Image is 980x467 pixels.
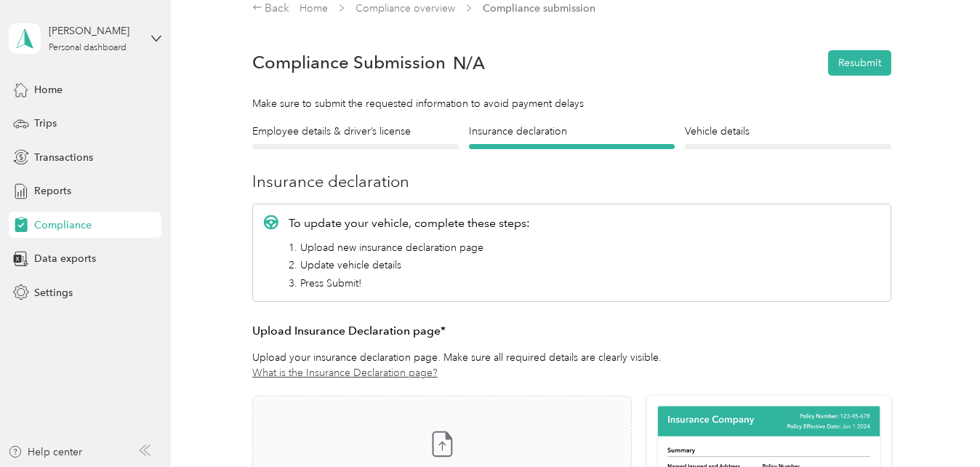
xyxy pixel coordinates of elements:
li: 2. Update vehicle details [289,258,530,273]
h4: Vehicle details [685,124,891,139]
h3: Insurance declaration [252,169,891,193]
div: Personal dashboard [49,44,126,52]
li: 1. Upload new insurance declaration page [289,240,530,255]
h3: Upload Insurance Declaration page* [252,322,891,340]
button: Help center [8,444,82,460]
span: Compliance submission [483,1,595,16]
span: Transactions [34,150,93,165]
span: N/A [453,55,485,71]
p: To update your vehicle, complete these steps: [289,215,530,232]
h1: Compliance Submission [252,52,446,73]
p: Upload your insurance declaration page. Make sure all required details are clearly visible. [252,350,891,380]
span: Compliance [34,217,92,233]
a: What is the Insurance Declaration page? [252,365,891,380]
span: Home [34,82,63,97]
button: Resubmit [828,50,891,76]
span: Reports [34,183,71,199]
li: 3. Press Submit! [289,276,530,291]
div: Make sure to submit the requested information to avoid payment delays [252,96,891,111]
div: [PERSON_NAME] [49,23,140,39]
span: Trips [34,116,57,131]
iframe: Everlance-gr Chat Button Frame [899,386,980,467]
span: Settings [34,285,73,300]
span: Data exports [34,251,96,266]
h4: Insurance declaration [469,124,675,139]
h4: Employee details & driver’s license [252,124,459,139]
a: Home [300,2,328,15]
a: Compliance overview [356,2,455,15]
